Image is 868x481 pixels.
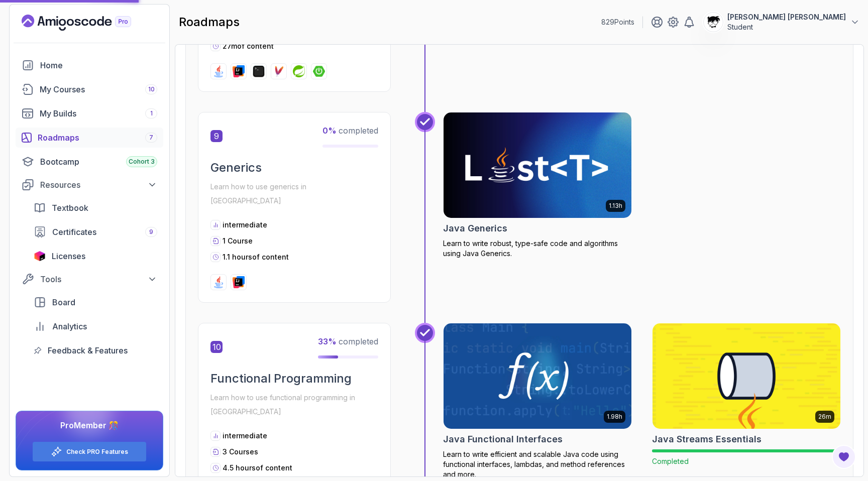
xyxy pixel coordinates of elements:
a: certificates [28,222,163,242]
a: licenses [28,246,163,266]
img: Java Functional Interfaces card [444,323,631,429]
p: 829 Points [601,17,634,27]
h2: Java Functional Interfaces [443,432,563,446]
p: Learn to write efficient and scalable Java code using functional interfaces, lambdas, and method ... [443,449,632,479]
span: 7 [149,134,153,142]
img: jetbrains icon [34,251,46,261]
a: textbook [28,198,163,218]
span: 0 % [322,126,337,136]
a: Java Generics card1.13hJava GenericsLearn to write robust, type-safe code and algorithms using Ja... [443,112,632,259]
img: Java Streams Essentials card [653,323,840,429]
img: intellij logo [233,276,245,288]
h2: roadmaps [179,14,240,30]
div: Resources [40,179,157,191]
p: Learn how to use functional programming in [GEOGRAPHIC_DATA] [210,391,378,419]
img: java logo [212,276,225,288]
span: Feedback & Features [48,344,128,356]
a: courses [16,79,163,99]
span: Analytics [52,320,87,332]
button: Tools [16,270,163,288]
span: 1 Course [223,236,253,245]
h2: Java Streams Essentials [652,432,762,446]
p: 1.1 hours of content [223,252,289,262]
img: terminal logo [253,65,265,77]
span: 10 [210,341,223,353]
a: bootcamp [16,152,163,172]
span: 3 Courses [223,447,258,456]
span: completed [318,336,378,346]
span: 9 [149,228,153,236]
h2: Functional Programming [210,371,378,387]
div: My Courses [40,83,157,95]
span: Certificates [52,226,96,238]
img: intellij logo [233,65,245,77]
span: 33 % [318,336,337,346]
img: user profile image [704,13,723,32]
a: feedback [28,340,163,360]
span: 9 [210,130,223,142]
button: user profile image[PERSON_NAME] [PERSON_NAME]Student [703,12,860,32]
a: roadmaps [16,128,163,148]
button: Resources [16,176,163,194]
span: completed [322,126,378,136]
div: My Builds [40,107,157,119]
a: Landing page [22,15,154,31]
p: Learn to write robust, type-safe code and algorithms using Java Generics. [443,238,632,259]
p: 4.5 hours of content [223,463,292,473]
a: board [28,292,163,312]
img: Java Generics card [439,110,636,220]
p: 27m of content [223,41,274,51]
span: Board [52,296,75,308]
span: 1 [150,109,153,117]
button: Check PRO Features [32,441,147,462]
img: spring logo [293,65,305,77]
img: spring-boot logo [313,65,325,77]
p: [PERSON_NAME] [PERSON_NAME] [727,12,846,22]
span: 10 [148,85,155,93]
div: Home [40,59,157,71]
p: intermediate [223,431,267,441]
span: Licenses [52,250,85,262]
div: Bootcamp [40,156,157,168]
p: Student [727,22,846,32]
a: Java Functional Interfaces card1.98hJava Functional InterfacesLearn to write efficient and scalab... [443,323,632,479]
div: Roadmaps [38,132,157,144]
a: builds [16,103,163,124]
p: 26m [818,413,831,421]
p: Learn how to use generics in [GEOGRAPHIC_DATA] [210,180,378,208]
span: Cohort 3 [129,158,155,166]
a: Check PRO Features [66,448,128,456]
span: Textbook [52,202,88,214]
p: 1.98h [607,413,622,421]
div: Tools [40,273,157,285]
h2: Generics [210,160,378,176]
p: intermediate [223,220,267,230]
img: maven logo [273,65,285,77]
a: Java Streams Essentials card26mJava Streams EssentialsCompleted [652,323,841,466]
img: java logo [212,65,225,77]
a: analytics [28,316,163,336]
button: Open Feedback Button [832,445,856,469]
p: 1.13h [609,202,622,210]
a: home [16,55,163,75]
h2: Java Generics [443,221,507,235]
span: Completed [652,457,689,465]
